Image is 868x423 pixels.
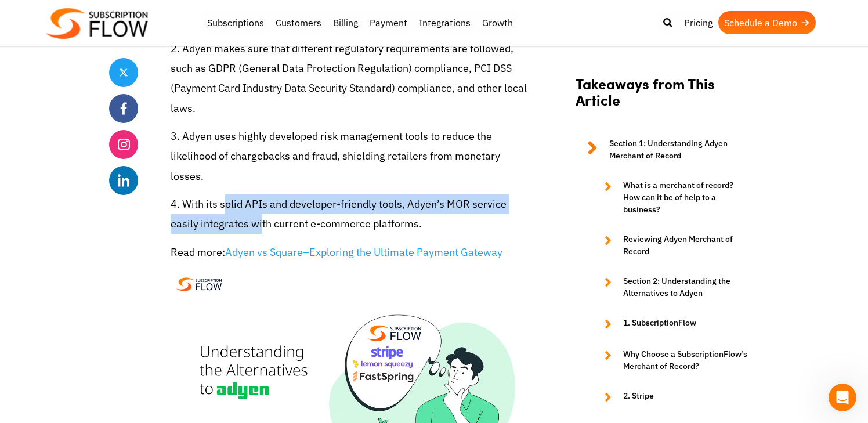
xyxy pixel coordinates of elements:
[270,11,327,34] a: Customers
[201,11,270,34] a: Subscriptions
[576,138,747,162] a: Section 1: Understanding Adyen Merchant of Record
[718,11,816,34] a: Schedule a Demo
[413,11,476,34] a: Integrations
[576,75,747,120] h2: Takeaways from This Article
[171,243,528,262] p: Read more:
[593,179,747,216] a: What is a merchant of record? How can it be of help to a business?
[829,384,856,411] iframe: Intercom live chat
[171,39,528,118] p: 2. Adyen makes sure that different regulatory requirements are followed, such as GDPR (General Da...
[171,126,528,186] p: 3. Adyen uses highly developed risk management tools to reduce the likelihood of chargebacks and ...
[593,317,747,331] a: 1. SubscriptionFlow
[593,390,747,404] a: 2. Stripe
[593,233,747,258] a: Reviewing Adyen Merchant of Record
[46,8,148,39] img: Subscriptionflow
[593,275,747,299] a: Section 2: Understanding the Alternatives to Adyen
[225,245,502,259] a: Adyen vs Square–Exploring the Ultimate Payment Gateway
[171,194,528,234] p: 4. With its solid APIs and developer-friendly tools, Adyen’s MOR service easily integrates with c...
[364,11,413,34] a: Payment
[327,11,364,34] a: Billing
[593,348,747,373] a: Why Choose a SubscriptionFlow’s Merchant of Record?
[678,11,718,34] a: Pricing
[476,11,519,34] a: Growth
